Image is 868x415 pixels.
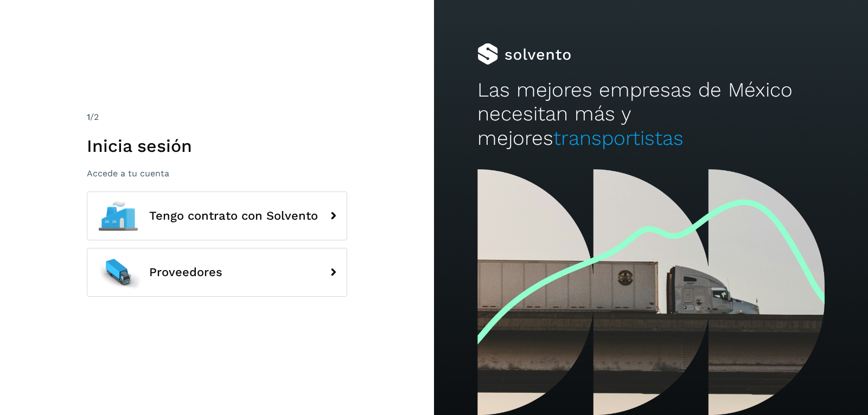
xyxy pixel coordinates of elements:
[87,248,347,297] button: Proveedores
[87,168,347,178] p: Accede a tu cuenta
[149,209,318,222] span: Tengo contrato con Solvento
[149,266,222,279] span: Proveedores
[87,111,347,124] div: /2
[87,112,90,122] span: 1
[477,78,825,150] h2: Las mejores empresas de México necesitan más y mejores
[87,136,347,156] h1: Inicia sesión
[87,191,347,240] button: Tengo contrato con Solvento
[553,126,684,150] span: transportistas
